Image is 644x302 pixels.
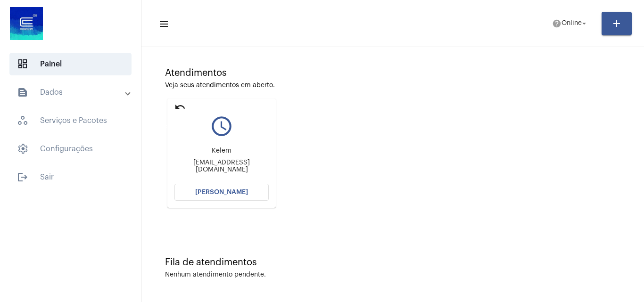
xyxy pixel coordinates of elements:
[17,87,126,98] mat-panel-title: Dados
[17,143,28,155] span: sidenav icon
[158,18,168,30] mat-icon: sidenav icon
[157,121,204,132] div: Devolver para fila
[9,109,132,132] span: Serviços e Pacotes
[174,184,269,201] button: [PERSON_NAME]
[552,19,561,28] mat-icon: help
[174,159,269,173] div: [EMAIL_ADDRESS][DOMAIN_NAME]
[8,5,45,42] img: d4669ae0-8c07-2337-4f67-34b0df7f5ae4.jpeg
[165,68,620,78] div: Atendimentos
[546,14,594,33] button: Online
[17,58,28,70] span: sidenav icon
[17,115,28,126] span: sidenav icon
[17,87,28,98] mat-icon: sidenav icon
[174,147,269,155] div: Kelem
[165,257,620,268] div: Fila de atendimentos
[611,18,622,29] mat-icon: add
[165,82,620,89] div: Veja seus atendimentos em aberto.
[9,138,132,160] span: Configurações
[195,189,248,196] span: [PERSON_NAME]
[174,114,269,138] mat-icon: query_builder
[9,53,132,75] span: Painel
[580,19,588,28] mat-icon: arrow_drop_down
[17,171,28,183] mat-icon: sidenav icon
[165,271,266,278] div: Nenhum atendimento pendente.
[6,81,141,104] mat-expansion-panel-header: sidenav iconDados
[174,101,186,113] mat-icon: undo
[561,20,582,27] span: Online
[9,166,132,188] span: Sair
